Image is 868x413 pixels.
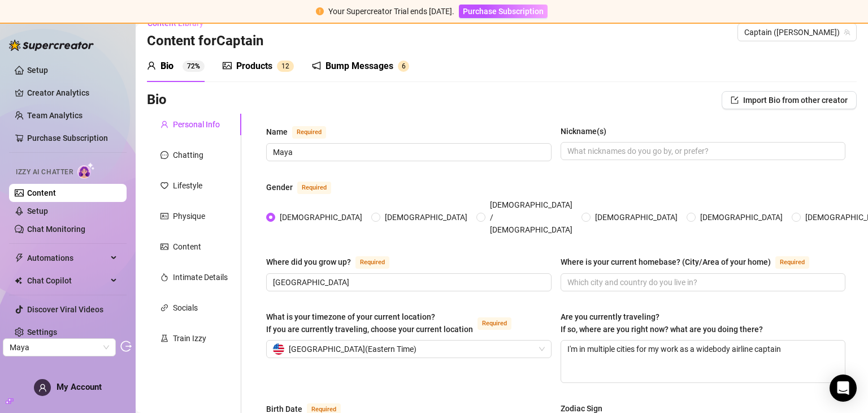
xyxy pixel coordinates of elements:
h3: Bio [147,91,167,109]
span: message [160,151,168,159]
textarea: I'm in multiple cities for my work as a widebody airline captain [561,341,845,382]
span: What is your timezone of your current location? If you are currently traveling, choose your curre... [266,312,473,334]
div: Personal Info [173,118,220,131]
span: [DEMOGRAPHIC_DATA] [591,211,682,223]
span: fire [160,273,168,281]
span: Required [297,182,331,194]
span: logout [120,341,132,352]
img: AI Chatter [77,162,95,179]
a: Settings [27,328,57,337]
span: Required [775,256,809,269]
span: idcard [160,212,168,220]
span: Import Bio from other creator [743,96,848,105]
span: Izzy AI Chatter [16,167,73,178]
div: Open Intercom Messenger [830,375,857,402]
a: Team Analytics [27,111,83,120]
div: Where is your current homebase? (City/Area of your home) [561,256,771,268]
img: logo-BBDzfeDw.svg [9,40,94,51]
span: picture [223,61,232,70]
label: Gender [266,180,344,194]
span: [DEMOGRAPHIC_DATA] [275,211,367,223]
div: Content [173,240,201,253]
span: Your Supercreator Trial ends [DATE]. [328,7,454,16]
label: Name [266,125,338,139]
span: 1 [281,62,285,70]
div: Lifestyle [173,179,202,192]
a: Purchase Subscription [27,134,108,143]
a: Creator Analytics [27,84,118,102]
div: Bio [160,59,173,73]
span: notification [312,61,321,70]
span: experiment [160,334,168,342]
span: Maya [10,339,109,356]
div: Nickname(s) [561,125,606,137]
div: Products [236,59,272,73]
input: Where did you grow up? [273,276,542,289]
a: Chat Monitoring [27,225,85,234]
span: Automations [27,249,107,267]
button: Import Bio from other creator [722,91,857,109]
span: user [38,384,47,392]
div: Intimate Details [173,271,228,283]
span: Chat Copilot [27,272,107,290]
span: thunderbolt [15,253,24,263]
span: exclamation-circle [316,7,324,15]
span: Required [292,126,326,139]
span: 2 [285,62,289,70]
div: Physique [173,210,205,222]
label: Where did you grow up? [266,255,402,269]
span: build [6,397,14,405]
a: Content [27,188,56,197]
span: [DEMOGRAPHIC_DATA] / [DEMOGRAPHIC_DATA] [485,199,577,236]
img: Chat Copilot [15,277,22,285]
span: [DEMOGRAPHIC_DATA] [380,211,472,223]
a: Purchase Subscription [459,7,548,16]
span: picture [160,243,168,251]
span: Purchase Subscription [463,7,544,16]
sup: 6 [398,61,409,72]
span: user [160,121,168,128]
div: Gender [266,181,293,193]
sup: 12 [277,61,294,72]
div: Train Izzy [173,332,206,345]
span: [GEOGRAPHIC_DATA] ( Eastern Time ) [289,341,416,358]
div: Bump Messages [325,59,393,73]
a: Discover Viral Videos [27,305,103,314]
input: Where is your current homebase? (City/Area of your home) [567,276,837,289]
div: Socials [173,302,198,314]
span: import [731,96,739,104]
span: [DEMOGRAPHIC_DATA] [696,211,787,223]
span: heart [160,182,168,190]
label: Nickname(s) [561,125,614,137]
div: Where did you grow up? [266,256,351,268]
span: Captain (milehighmaya) [744,24,850,41]
label: Where is your current homebase? (City/Area of your home) [561,255,822,269]
span: 6 [402,62,406,70]
img: us [273,343,284,355]
span: My Account [57,382,102,392]
span: Required [478,317,511,330]
div: Chatting [173,149,203,161]
span: Required [355,256,389,269]
div: Name [266,126,288,138]
a: Setup [27,206,48,216]
span: Are you currently traveling? If so, where are you right now? what are you doing there? [561,312,763,334]
sup: 72% [183,61,205,72]
a: Setup [27,66,48,75]
span: team [844,29,850,36]
span: link [160,304,168,312]
span: user [147,61,156,70]
input: Nickname(s) [567,145,837,157]
input: Name [273,146,542,158]
button: Purchase Subscription [459,5,548,18]
h3: Content for Captain [147,32,263,50]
